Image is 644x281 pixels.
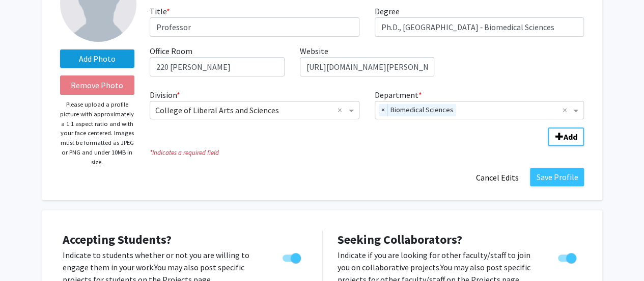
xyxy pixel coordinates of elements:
iframe: Chat [8,235,43,273]
div: Toggle [554,249,582,264]
span: Biomedical Sciences [388,104,456,116]
label: Office Room [150,45,192,57]
div: Toggle [278,249,306,264]
span: Clear all [562,104,571,116]
label: Degree [375,5,400,17]
div: Division [142,89,367,119]
span: Clear all [338,104,346,116]
label: AddProfile Picture [60,49,135,68]
label: Title [150,5,170,17]
i: Indicates a required field [150,148,584,158]
b: Add [563,132,577,142]
ng-select: Division [150,101,359,119]
button: Remove Photo [60,75,135,95]
div: Department [367,89,592,119]
label: Website [300,45,328,57]
span: Seeking Collaborators? [338,232,462,247]
ng-select: Department [375,101,584,119]
button: Cancel Edits [469,168,525,187]
span: × [379,104,388,116]
p: Please upload a profile picture with approximately a 1:1 aspect ratio and with your face centered... [60,100,135,167]
span: Accepting Students? [63,232,172,247]
button: Save Profile [530,168,584,186]
button: Add Division/Department [548,127,584,146]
